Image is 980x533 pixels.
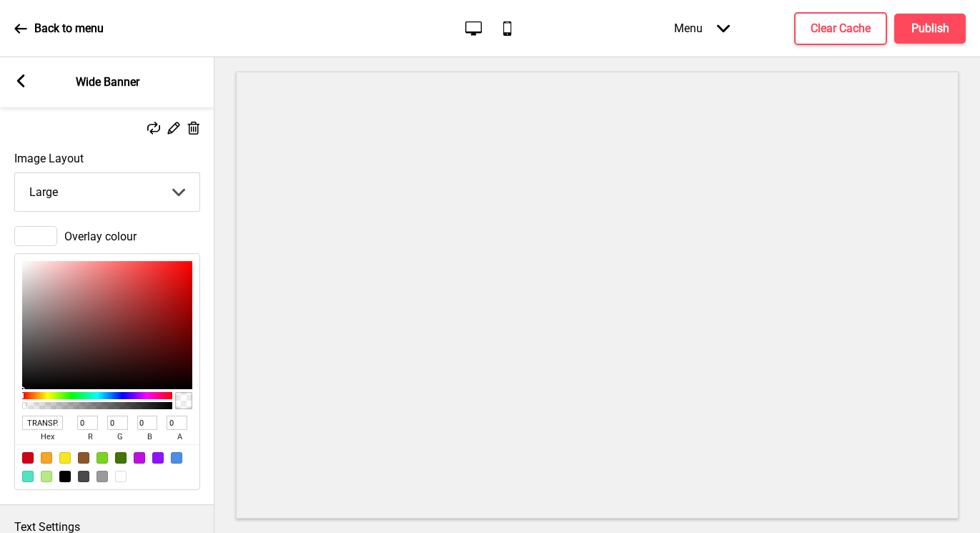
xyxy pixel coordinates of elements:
div: #9013FE [152,452,164,464]
h4: Clear Cache [811,21,871,36]
div: #D0021B [22,452,34,464]
div: #7ED321 [96,452,108,464]
div: #9B9B9B [96,471,108,482]
span: a [167,430,192,444]
div: Menu [660,7,744,49]
div: #4A90E2 [171,452,182,464]
h4: Publish [911,21,949,36]
p: Wide Banner [76,74,139,90]
span: hex [22,430,73,444]
div: #417505 [115,452,127,464]
div: #8B572A [78,452,89,464]
p: Back to menu [34,21,104,36]
span: Overlay colour [64,230,137,243]
span: r [77,430,103,444]
button: Publish [894,14,966,44]
div: #000000 [59,471,71,482]
div: #4A4A4A [78,471,89,482]
button: Clear Cache [794,12,887,45]
div: #50E3C2 [22,471,34,482]
div: #BD10E0 [134,452,145,464]
div: #F8E71C [59,452,71,464]
div: #F5A623 [41,452,52,464]
label: Image Layout [14,152,200,165]
div: #B8E986 [41,471,52,482]
span: g [107,430,133,444]
a: Back to menu [14,9,104,48]
div: Overlay colour [14,226,200,246]
div: #FFFFFF [115,471,127,482]
span: b [137,430,163,444]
